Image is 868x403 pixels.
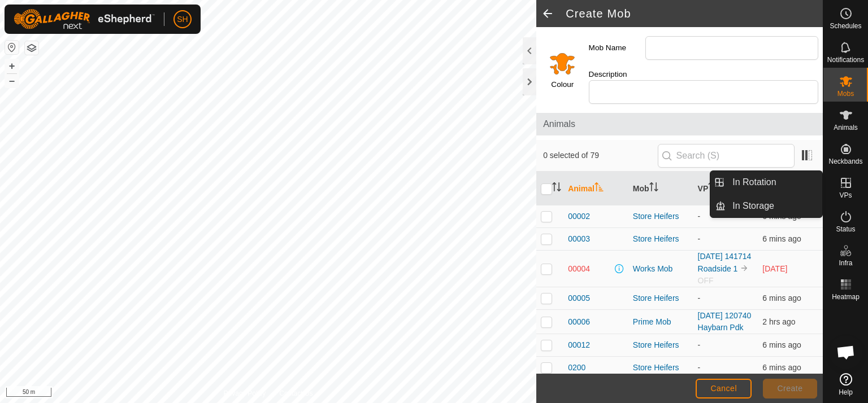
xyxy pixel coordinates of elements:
span: Neckbands [828,158,862,165]
p-sorticon: Activate to sort [708,184,717,193]
span: Create [778,384,803,393]
span: Infra [839,260,852,266]
span: 15 Sept 2025, 6:43 pm [762,340,801,349]
p-sorticon: Activate to sort [594,184,604,193]
span: 00003 [568,233,590,245]
span: VPs [839,192,852,199]
th: VP [693,172,758,205]
app-display-virtual-paddock-transition: - [698,294,701,303]
button: – [5,74,19,87]
span: Heatmap [832,294,860,300]
th: Mob [628,172,693,205]
span: 0200 [568,362,585,374]
div: Works Mob [633,263,689,275]
img: Gallagher Logo [14,9,155,29]
span: SH [177,14,188,25]
a: Privacy Policy [224,388,266,398]
span: Notifications [827,56,864,63]
div: Store Heifers [633,292,689,304]
span: 15 Sept 2025, 6:43 pm [762,294,801,303]
span: 00006 [568,316,590,328]
button: + [5,59,19,73]
a: Help [823,369,868,400]
li: In Storage [710,195,822,217]
span: Animals [543,117,816,131]
h2: Create Mob [566,7,823,20]
span: 15 Sept 2025, 6:43 pm [762,363,801,372]
span: 00005 [568,292,590,304]
img: to [740,264,749,273]
div: Open chat [829,335,863,369]
a: Contact Us [279,388,313,398]
app-display-virtual-paddock-transition: - [698,234,701,243]
span: Mobs [837,90,854,97]
span: Help [839,389,853,396]
label: Description [589,69,645,80]
th: Animal [563,172,628,205]
p-sorticon: Activate to sort [649,184,658,193]
input: Search (S) [658,144,795,168]
label: Mob Name [589,36,645,60]
div: Store Heifers [633,362,689,374]
span: Schedules [830,23,861,29]
a: [DATE] 120740 Haybarn Pdk [698,311,752,332]
span: Status [836,226,855,233]
span: 00004 [568,263,590,275]
button: Map Layers [25,41,38,55]
span: Animals [834,124,858,131]
span: 0 selected of 79 [543,150,657,161]
a: [DATE] 141714 Roadside 1 [698,252,752,273]
span: 00012 [568,339,590,351]
a: In Rotation [726,171,822,194]
p-sorticon: Activate to sort [552,184,561,193]
span: 00002 [568,211,590,222]
button: Create [763,379,817,398]
button: Reset Map [5,41,19,54]
a: In Storage [726,195,822,217]
span: 12 Sept 2025, 8:13 am [762,264,787,273]
span: 15 Sept 2025, 6:43 pm [762,234,801,243]
span: In Rotation [732,176,776,189]
div: Prime Mob [633,316,689,328]
span: OFF [698,276,714,285]
button: Cancel [696,379,752,398]
span: 15 Sept 2025, 4:13 pm [762,317,795,326]
app-display-virtual-paddock-transition: - [698,340,701,349]
label: Colour [551,79,574,90]
app-display-virtual-paddock-transition: - [698,212,701,221]
div: Store Heifers [633,339,689,351]
span: In Storage [732,199,774,213]
li: In Rotation [710,171,822,194]
span: Cancel [710,384,737,393]
div: Store Heifers [633,211,689,222]
app-display-virtual-paddock-transition: - [698,363,701,372]
div: Store Heifers [633,233,689,245]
